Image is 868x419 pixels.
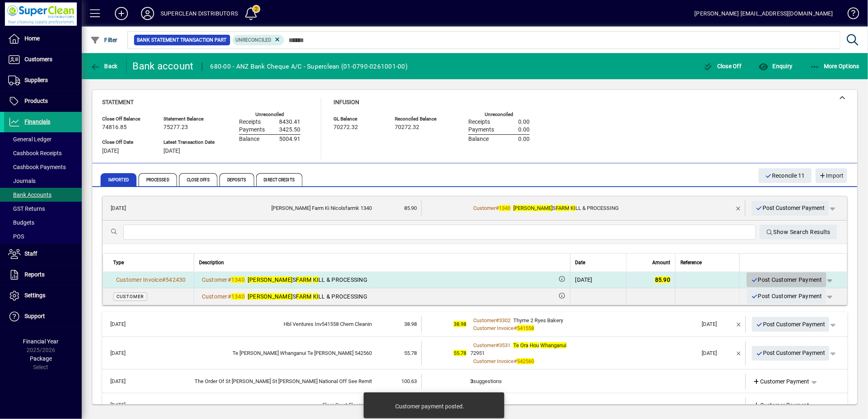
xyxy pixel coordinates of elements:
[514,358,517,364] span: #
[732,347,745,360] button: Remove
[470,357,537,366] a: Customer Invoice#542560
[296,276,312,283] em: FARM
[161,7,238,20] div: SUPERCLEAN DISTRIBUTORS
[90,63,118,69] span: Back
[499,342,510,348] span: 3531
[680,258,702,267] span: Reference
[163,116,215,122] span: Statement Balance
[575,258,586,267] span: Date
[239,119,261,125] span: Receipts
[296,293,312,300] em: FARM
[470,341,513,350] a: Customer#3531
[145,377,372,386] div: The Order Of St John St John National Off See Remit
[473,325,514,331] span: Customer Invoice
[145,401,372,409] div: Floor Court Floorcourt
[313,293,319,300] em: KI
[202,276,228,283] span: Customer
[279,119,300,125] span: 8430.41
[231,276,245,283] em: 1340
[396,402,465,410] div: Customer payment posted.
[248,293,367,300] span: S LL & PROCESSING
[517,358,534,364] em: 542560
[4,49,82,70] a: Customers
[25,313,45,319] span: Support
[751,273,822,287] span: Post Customer Payment
[102,370,848,393] mat-expansion-panel-header: [DATE]The Order Of St [PERSON_NAME] St [PERSON_NAME] National Off See Remit100.633suggestionsCust...
[514,325,517,331] span: #
[219,173,254,186] span: Deposits
[133,60,194,73] div: Bank account
[106,397,145,413] td: [DATE]
[752,346,830,361] button: Post Customer Payment
[405,350,417,356] span: 55.78
[4,285,82,306] a: Settings
[279,127,300,133] span: 3425.50
[139,173,177,186] span: Processed
[145,349,372,357] div: Te Ora Hou Whanganui Te Ora Hou 542560
[732,318,745,331] button: Remove
[655,276,670,283] span: 85.90
[747,289,826,304] button: Post Customer Payment
[819,169,844,183] span: Import
[199,292,248,301] a: Customer#1340
[116,294,144,299] span: Customer
[8,233,24,240] span: POS
[556,205,569,211] em: FARM
[405,205,417,211] span: 85.90
[468,127,494,133] span: Payments
[520,342,528,348] em: Ora
[163,140,215,145] span: Latest Transaction Date
[513,342,519,348] em: Te
[233,35,284,45] mat-chip: Reconciliation Status: Unreconciled
[102,148,119,154] span: [DATE]
[4,188,82,202] a: Bank Accounts
[499,317,510,323] span: 3302
[468,136,489,143] span: Balance
[808,59,862,74] button: More Options
[25,56,52,62] span: Customers
[702,320,732,328] div: [DATE]
[4,132,82,146] a: General Ledger
[766,225,830,239] span: Show Search Results
[454,350,466,356] span: 55.78
[199,275,248,284] a: Customer#1340
[732,202,745,215] button: Remove
[816,168,847,183] button: Import
[106,341,145,366] td: [DATE]
[239,127,265,133] span: Payments
[518,136,530,143] span: 0.00
[756,346,825,360] span: Post Customer Payment
[703,63,742,69] span: Close Off
[405,321,417,327] span: 38.98
[751,290,822,303] span: Post Customer Payment
[470,397,698,413] td: suggestions
[765,169,805,183] span: Reconcile 11
[145,204,372,212] div: Nicol Farm Ki Nicolsfarmk 1340
[575,276,593,284] div: [DATE]
[8,178,36,184] span: Journals
[248,276,293,283] em: [PERSON_NAME]
[255,112,284,117] label: Unreconciled
[4,230,82,243] a: POS
[107,201,145,216] td: [DATE]
[313,276,319,283] em: KI
[102,140,151,145] span: Close Off Date
[163,124,188,131] span: 75277.23
[513,205,619,211] span: S LL & PROCESSING
[23,338,59,345] span: Financial Year
[395,116,444,122] span: Reconciled Balance
[752,317,830,332] button: Post Customer Payment
[499,205,510,211] em: 1340
[333,116,383,122] span: GL Balance
[199,258,224,267] span: Description
[231,293,245,300] em: 1340
[25,35,40,42] span: Home
[4,160,82,174] a: Cashbook Payments
[88,33,120,47] button: Filter
[279,136,300,143] span: 5004.91
[496,205,499,211] span: #
[758,168,812,183] button: Reconcile 11
[570,205,575,211] em: KI
[106,316,145,333] td: [DATE]
[4,306,82,327] a: Support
